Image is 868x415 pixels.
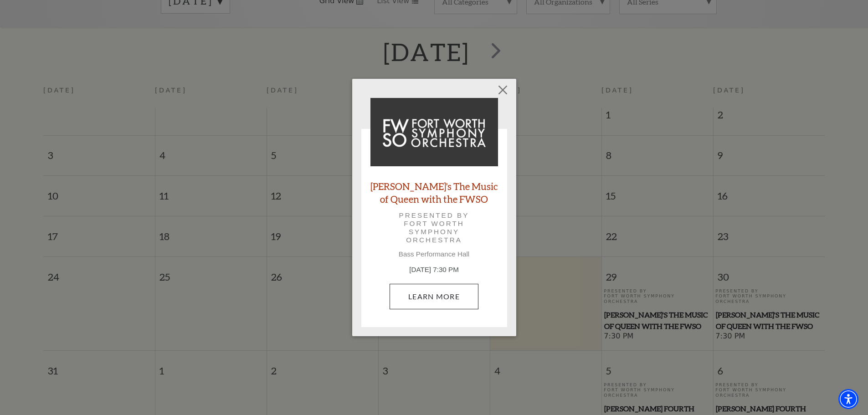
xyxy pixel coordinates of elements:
p: [DATE] 7:30 PM [370,265,498,275]
a: August 30, 7:30 PM Learn More [390,284,478,309]
p: Presented by Fort Worth Symphony Orchestra [383,211,485,245]
div: Accessibility Menu [838,389,858,409]
button: Close [494,81,511,98]
p: Bass Performance Hall [370,250,498,258]
img: Windborne's The Music of Queen with the FWSO [370,98,498,166]
a: [PERSON_NAME]'s The Music of Queen with the FWSO [370,180,498,205]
